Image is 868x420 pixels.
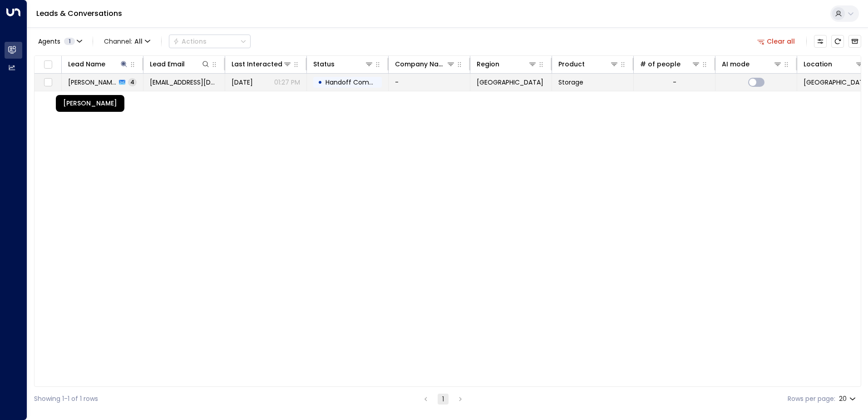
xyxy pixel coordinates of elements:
[64,38,75,45] span: 1
[848,35,861,48] button: Archived Leads
[68,59,105,70] div: Lead Name
[34,394,98,404] div: Showing 1-1 of 1 rows
[558,59,619,70] div: Product
[558,78,583,87] span: Storage
[640,59,700,70] div: # of people
[640,59,681,70] div: # of people
[325,78,390,87] span: Handoff Completed
[38,38,60,45] span: Agents
[389,74,470,91] td: -
[232,78,253,87] span: Yesterday
[722,59,782,70] div: AI mode
[274,78,300,87] p: 01:27 PM
[788,394,835,404] label: Rows per page:
[831,35,844,48] span: Refresh
[56,95,124,112] div: [PERSON_NAME]
[68,59,128,70] div: Lead Name
[42,59,54,70] span: Toggle select all
[34,35,85,48] button: Agents1
[100,35,154,48] span: Channel:
[150,78,218,87] span: jasminek66@gmail.com
[100,35,154,48] button: Channel:All
[318,75,322,90] div: •
[814,35,827,48] button: Customize
[477,59,537,70] div: Region
[150,59,185,70] div: Lead Email
[313,59,374,70] div: Status
[42,77,54,88] span: Toggle select row
[395,59,446,70] div: Company Name
[128,78,137,86] span: 4
[477,59,499,70] div: Region
[722,59,750,70] div: AI mode
[420,393,466,405] nav: pagination navigation
[804,59,832,70] div: Location
[169,35,251,48] div: Button group with a nested menu
[169,35,251,48] button: Actions
[395,59,455,70] div: Company Name
[232,59,292,70] div: Last Interacted
[173,37,207,45] div: Actions
[754,35,799,48] button: Clear all
[438,394,449,405] button: page 1
[232,59,282,70] div: Last Interacted
[804,59,864,70] div: Location
[134,38,143,45] span: All
[558,59,585,70] div: Product
[839,392,858,405] div: 20
[673,78,676,87] div: -
[36,8,122,19] a: Leads & Conversations
[150,59,210,70] div: Lead Email
[68,78,116,87] span: Jasminder Kooner
[477,78,543,87] span: Berkshire
[313,59,335,70] div: Status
